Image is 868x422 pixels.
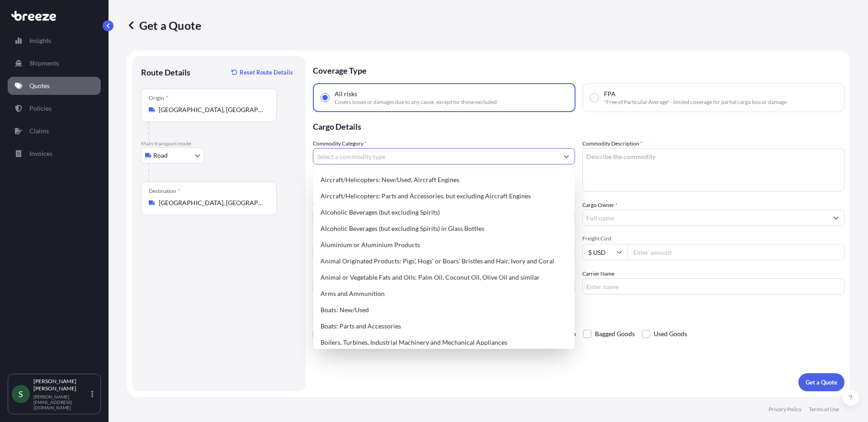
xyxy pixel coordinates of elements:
[29,59,59,68] p: Shipments
[335,98,497,106] span: Covers losses or damages due to any cause, except for those excluded
[313,139,367,148] label: Commodity Category
[558,148,575,164] button: Show suggestions
[317,318,571,334] div: Boats: Parts and Accessories
[29,81,50,90] p: Quotes
[313,278,575,295] input: Your internal reference
[828,210,844,226] button: Show suggestions
[582,201,618,210] label: Cargo Owner
[29,149,52,158] p: Invoices
[317,172,571,188] div: Aircraft/Helicopters: New/Used, Aircraft Engines
[317,286,571,302] div: Arms and Ammunition
[153,151,168,160] span: Road
[604,98,787,106] span: "Free of Particular Average" - limited coverage for partial cargo loss or damage
[582,235,844,242] span: Freight Cost
[313,269,358,278] label: Booking Reference
[159,198,265,207] input: Destination
[240,68,293,77] p: Reset Route Details
[317,334,571,351] div: Boilers, Turbines, Industrial Machinery and Mechanical Appliances
[769,406,802,413] p: Privacy Policy
[583,210,828,226] input: Full name
[19,389,23,399] span: S
[29,36,51,45] p: Insights
[317,237,571,253] div: Aluminium or Aluminium Products
[317,204,571,220] div: Alcoholic Beverages (but excluding Spirits)
[127,18,201,33] p: Get a Quote
[141,67,190,78] p: Route Details
[313,112,844,139] p: Cargo Details
[582,278,844,295] input: Enter name
[317,220,571,237] div: Alcoholic Beverages (but excluding Spirits) in Glass Bottles
[335,89,357,98] span: All risks
[149,188,180,195] div: Destination
[29,127,49,136] p: Claims
[595,327,635,341] span: Bagged Goods
[313,148,558,164] input: Select a commodity type
[582,269,614,278] label: Carrier Name
[604,89,616,98] span: FPA
[317,253,571,269] div: Animal Originated Products: Pigs', Hogs' or Boars' Bristles and Hair, Ivory and Coral
[141,140,297,147] p: Main transport mode
[313,313,844,320] p: Special Conditions
[317,269,571,286] div: Animal or Vegetable Fats and Oils: Palm Oil, Coconut Oil, Olive Oil and similar
[141,147,204,164] button: Select transport
[33,378,90,392] p: [PERSON_NAME] [PERSON_NAME]
[582,139,642,148] label: Commodity Description
[317,302,571,318] div: Boats: New/Used
[313,235,340,244] span: Load Type
[806,378,837,387] p: Get a Quote
[654,327,687,341] span: Used Goods
[33,394,90,410] p: [PERSON_NAME][EMAIL_ADDRESS][DOMAIN_NAME]
[313,201,575,208] span: Commodity Value
[159,105,265,114] input: Origin
[809,406,839,413] p: Terms of Use
[149,94,168,102] div: Origin
[317,188,571,204] div: Aircraft/Helicopters: Parts and Accessories, but excluding Aircraft Engines
[29,104,52,113] p: Policies
[627,244,844,260] input: Enter amount
[313,56,844,83] p: Coverage Type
